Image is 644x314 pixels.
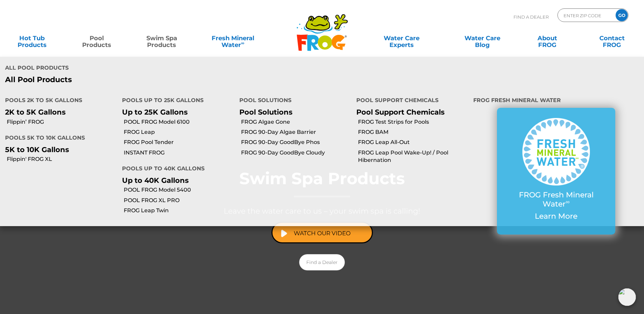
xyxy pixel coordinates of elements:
p: Pool Support Chemicals [356,108,463,116]
a: Water CareExperts [361,31,443,45]
a: Fresh MineralWater∞ [201,31,264,45]
a: FROG 90-Day GoodBye Cloudy [241,149,351,156]
a: FROG Leap All-Out [358,139,468,146]
a: FROG 90-Day GoodBye Phos [241,139,351,146]
a: POOL FROG XL PRO [124,197,234,204]
h4: All Pool Products [5,62,317,75]
a: FROG Test Strips for Pools [358,118,468,126]
a: PoolProducts [72,31,122,45]
a: Hot TubProducts [7,31,57,45]
a: Find a Dealer [299,254,345,270]
p: Up to 40K Gallons [122,176,229,185]
p: 5K to 10K Gallons [5,145,112,154]
a: Flippin’ FROG [7,118,117,126]
h4: Pool Support Chemicals [356,94,463,108]
a: FROG 90-Day Algae Barrier [241,128,351,136]
p: FROG Fresh Mineral Water [510,191,602,209]
a: POOL FROG Model 5400 [124,186,234,194]
a: FROG Algae Gone [241,118,351,126]
p: Up to 25K Gallons [122,108,229,116]
h4: Pools up to 40K Gallons [122,163,229,176]
p: Find A Dealer [514,8,549,25]
a: FROG BAM [358,128,468,136]
h4: Pools 2K to 5K Gallons [5,94,112,108]
sup: ∞ [241,40,244,46]
a: POOL FROG Model 6100 [124,118,234,126]
a: FROG Pool Tender [124,139,234,146]
a: FROG Leap Pool Wake-Up! / Pool Hibernation [358,149,468,164]
a: INSTANT FROG [124,149,234,156]
a: FROG Leap [124,128,234,136]
h4: Pool Solutions [239,94,346,108]
a: FROG Leap Twin [124,207,234,214]
input: Zip Code Form [563,10,609,20]
a: Watch Our Video [271,222,373,243]
h4: Pools up to 25K Gallons [122,94,229,108]
h4: FROG Fresh Mineral Water [473,94,639,108]
sup: ∞ [566,198,570,205]
a: Swim SpaProducts [137,31,187,45]
a: All Pool Products [5,75,317,84]
a: Water CareBlog [457,31,507,45]
input: GO [616,9,628,21]
p: Learn More [510,212,602,221]
a: Flippin' FROG XL [7,155,117,163]
p: 2K to 5K Gallons [5,108,112,116]
img: openIcon [618,288,636,306]
a: AboutFROG [522,31,572,45]
a: FROG Fresh Mineral Water∞ Learn More [510,118,602,224]
a: ContactFROG [587,31,637,45]
h4: Pools 5K to 10K Gallons [5,132,112,145]
a: Pool Solutions [239,108,292,116]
